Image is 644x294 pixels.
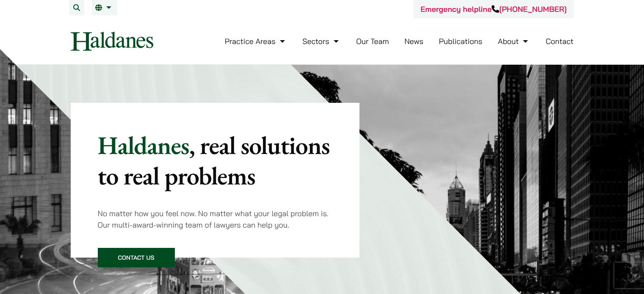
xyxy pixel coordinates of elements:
a: Emergency helpline[PHONE_NUMBER] [420,4,567,14]
mark: , real solutions to real problems [98,129,330,192]
a: Sectors [302,36,340,46]
a: EN [95,4,113,11]
a: Our Team [356,36,389,46]
a: Practice Areas [225,36,287,46]
p: Haldanes [98,130,333,191]
a: News [404,36,423,46]
img: Logo of Haldanes [71,32,153,51]
a: Publications [439,36,483,46]
a: Contact Us [98,248,175,267]
p: No matter how you feel now. No matter what your legal problem is. Our multi-award-winning team of... [98,208,333,231]
a: About [498,36,530,46]
a: Contact [546,36,574,46]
